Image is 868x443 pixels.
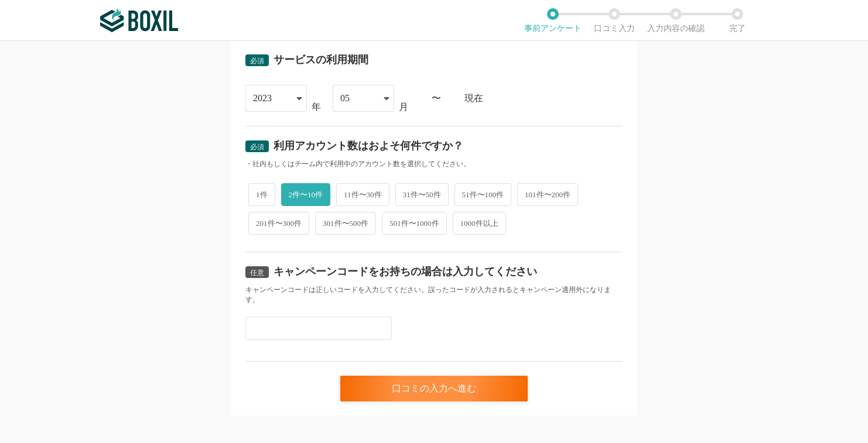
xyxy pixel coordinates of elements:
[315,212,376,235] span: 301件〜500件
[281,183,331,206] span: 2件〜10件
[274,140,463,151] div: 利用アカウント数はおよそ何件ですか？
[517,183,578,206] span: 101件〜200件
[432,94,441,103] div: 〜
[340,85,350,111] div: 05
[583,8,645,33] li: 口コミ入力
[248,212,309,235] span: 201件〜300件
[336,183,389,206] span: 11件〜30件
[453,212,506,235] span: 1000件以上
[274,54,368,65] div: サービスの利用期間
[274,266,537,277] div: キャンペーンコードをお持ちの場合は入力してください
[706,8,768,33] li: 完了
[100,9,178,32] img: ボクシルSaaS_ロゴ
[248,183,275,206] span: 1件
[250,269,264,277] span: 任意
[522,8,583,33] li: 事前アンケート
[250,57,264,65] span: 必須
[395,183,449,206] span: 31件〜50件
[253,85,272,111] div: 2023
[312,102,321,112] div: 年
[645,8,706,33] li: 入力内容の確認
[399,102,408,112] div: 月
[382,212,447,235] span: 501件〜1000件
[250,143,264,151] span: 必須
[464,94,623,103] div: 現在
[245,285,623,305] div: キャンペーンコードは正しいコードを入力してください。誤ったコードが入力されるとキャンペーン適用外になります。
[454,183,512,206] span: 51件〜100件
[340,376,528,401] div: 口コミの入力へ進む
[245,159,623,169] div: ・社内もしくはチーム内で利用中のアカウント数を選択してください。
